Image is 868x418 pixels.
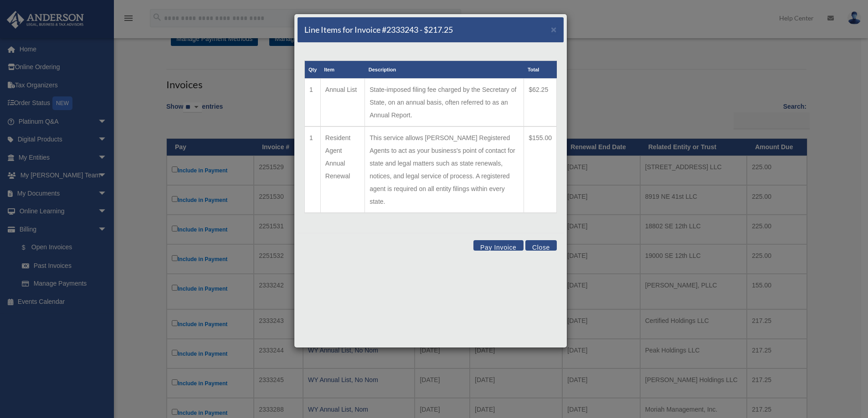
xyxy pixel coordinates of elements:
[525,240,557,251] button: Close
[524,79,557,127] td: $62.25
[320,126,365,213] td: Resident Agent Annual Renewal
[551,25,557,34] button: Close
[320,61,365,79] th: Item
[305,61,321,79] th: Qty
[305,126,321,213] td: 1
[305,79,321,127] td: 1
[365,126,524,213] td: This service allows [PERSON_NAME] Registered Agents to act as your business's point of contact fo...
[365,79,524,127] td: State-imposed filing fee charged by the Secretary of State, on an annual basis, often referred to...
[524,126,557,213] td: $155.00
[473,240,524,251] button: Pay Invoice
[365,61,524,79] th: Description
[320,79,365,127] td: Annual List
[524,61,557,79] th: Total
[304,24,453,35] h5: Line Items for Invoice #2333243 - $217.25
[551,24,557,35] span: ×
